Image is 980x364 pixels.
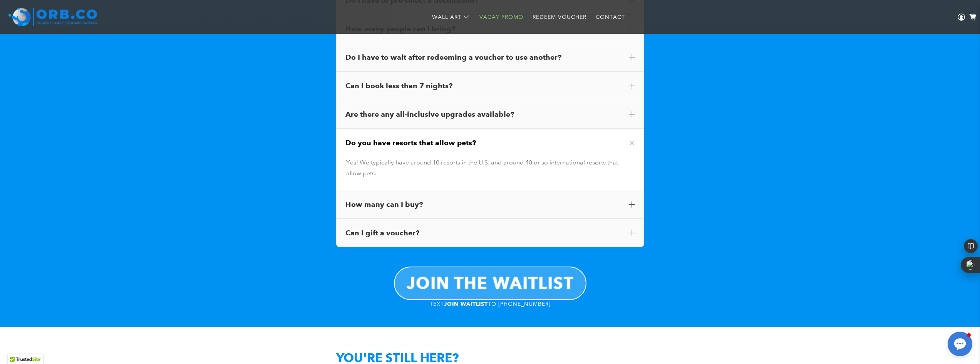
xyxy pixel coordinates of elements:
a: JOIN THE WAITLIST [394,267,586,300]
div: Are there any all-inclusive upgrades available? [345,109,635,119]
div: How many can I buy? [345,200,635,210]
div: Do I have to wait after redeeming a voucher to use another? [336,43,644,72]
a: TEXTJOIN WAITLISTTO [PHONE_NUMBER] [430,300,551,307]
div: Can I book less than 7 nights? [336,72,644,100]
div: Are there any all-inclusive upgrades available? [336,100,644,129]
div: Can I gift a voucher? [336,219,644,247]
a: Redeem Voucher [528,7,591,27]
div: Do you have resorts that allow pets? [345,138,635,148]
div: How many can I buy? [336,190,644,219]
a: Wall Art [427,7,475,27]
span: TEXT TO [PHONE_NUMBER] [430,300,551,307]
button: Open chat window [948,332,972,356]
div: Can I gift a voucher? [345,228,635,238]
b: JOIN THE WAITLIST [407,273,574,293]
div: Do I have to wait after redeeming a voucher to use another? [345,52,635,62]
div: Do you have resorts that allow pets? [336,129,644,157]
strong: JOIN WAITLIST [444,301,488,307]
div: Yes! We typically have around 10 resorts in the U.S. and around 40 or so international resorts th... [346,157,634,179]
div: Can I book less than 7 nights? [345,81,635,91]
a: Vacay Promo [475,7,528,27]
a: Contact [591,7,630,27]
